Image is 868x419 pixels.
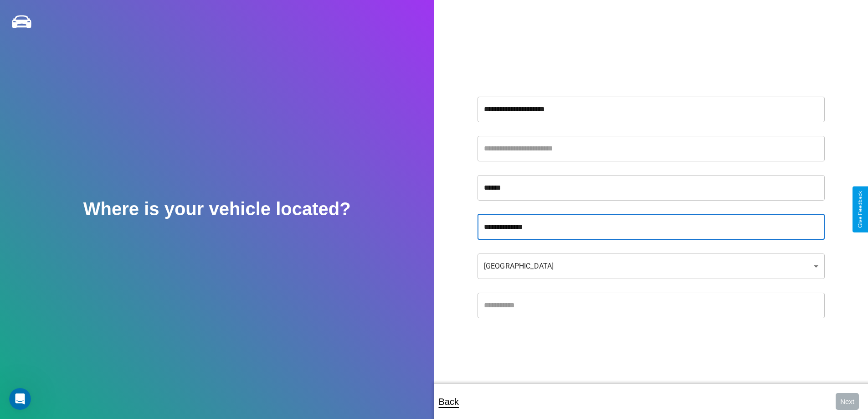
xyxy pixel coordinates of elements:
[9,388,31,410] iframe: Intercom live chat
[857,191,863,228] div: Give Feedback
[439,393,459,410] p: Back
[83,199,351,219] h2: Where is your vehicle located?
[478,253,825,279] div: [GEOGRAPHIC_DATA]
[836,393,859,410] button: Next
